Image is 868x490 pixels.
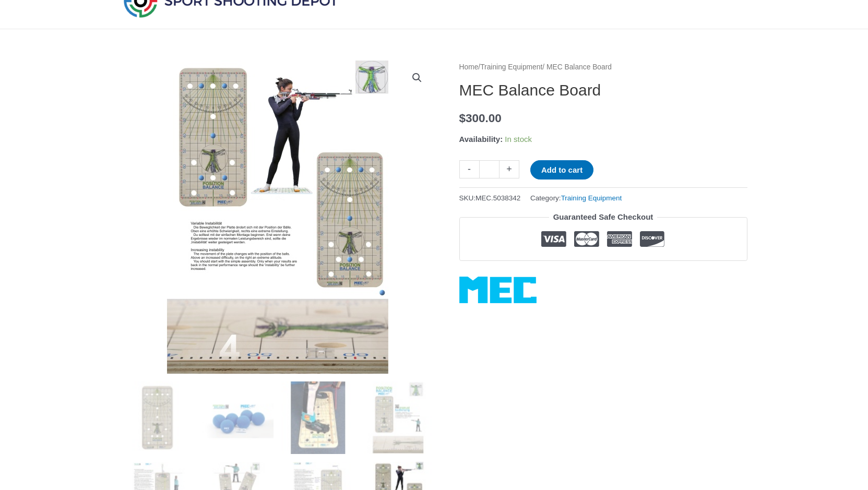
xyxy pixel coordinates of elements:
a: + [500,160,519,178]
bdi: 300.00 [459,112,502,125]
img: MEC Balance Board - Image 4 [362,381,434,454]
span: SKU: [459,192,521,205]
a: - [459,160,479,178]
a: Training Equipment [480,63,542,71]
a: MEC [459,277,537,303]
button: Add to cart [530,160,593,180]
a: Home [459,63,479,71]
img: MEC Balance Board [121,381,194,454]
span: Availability: [459,135,503,144]
img: MEC Balance Board - Image 3 [281,381,354,454]
a: Training Equipment [561,194,622,202]
a: View full-screen image gallery [408,68,426,87]
span: MEC.5038342 [475,194,520,202]
input: Product quantity [479,160,500,178]
span: $ [459,112,466,125]
span: In stock [505,135,532,144]
img: MEC Balance Board - Image 8 [121,61,434,374]
span: Category: [530,192,622,205]
img: MEC Balance Board - Image 2 [201,381,274,454]
h1: MEC Balance Board [459,81,747,100]
legend: Guaranteed Safe Checkout [549,210,658,224]
nav: Breadcrumb [459,61,747,74]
